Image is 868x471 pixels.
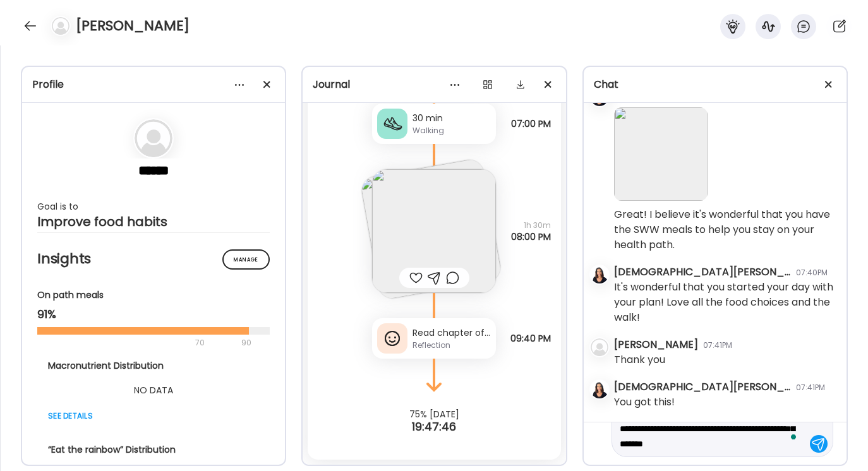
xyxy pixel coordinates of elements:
div: [PERSON_NAME] [614,337,698,352]
div: 07:41PM [796,382,825,393]
div: Thank you [614,352,665,367]
div: Chat [594,77,836,92]
img: images%2F34M9xvfC7VOFbuVuzn79gX2qEI22%2F7kxQQbdkfCrFhd5EoraA%2FHKVl7H7huKadGjG0B37Y_240 [614,107,708,201]
div: Reflection [413,340,491,351]
div: On path meals [37,289,270,302]
img: bg-avatar-default.svg [135,119,172,157]
div: Improve food habits [37,214,270,229]
div: [DEMOGRAPHIC_DATA][PERSON_NAME] [614,265,791,280]
div: Great! I believe it's wonderful that you have the SWW meals to help you stay on your health path. [614,207,836,253]
div: 07:41PM [703,340,732,351]
div: Goal is to [37,199,270,214]
span: 1h 30m [511,220,551,231]
img: avatars%2FmcUjd6cqKYdgkG45clkwT2qudZq2 [591,266,608,283]
img: images%2F34M9xvfC7VOFbuVuzn79gX2qEI22%2F7kxQQbdkfCrFhd5EoraA%2FA5EgqgcMV00h7f61lJDe_240 [372,169,496,293]
span: 07:00 PM [511,118,551,129]
span: 08:00 PM [511,231,551,242]
div: 91% [37,307,270,322]
div: Manage [222,249,270,270]
div: 30 min [413,112,491,125]
div: Walking [413,125,491,136]
h2: Insights [37,249,270,268]
div: NO DATA [48,383,259,398]
span: 09:40 PM [510,333,551,344]
div: Read chapter of book [413,326,491,340]
div: Macronutrient Distribution [48,359,259,373]
div: 07:40PM [796,267,828,278]
div: It's wonderful that you started your day with your plan! Love all the food choices and the walk! [614,280,836,325]
img: bg-avatar-default.svg [52,17,69,35]
div: “Eat the rainbow” Distribution [48,443,259,456]
div: Profile [32,77,275,92]
div: Journal [313,77,555,92]
img: avatars%2FmcUjd6cqKYdgkG45clkwT2qudZq2 [591,381,608,398]
textarea: To enrich screen reader interactions, please activate Accessibility in Grammarly extension settings [620,406,802,451]
div: 70 [37,335,238,350]
h4: [PERSON_NAME] [76,16,190,36]
div: 75% [DATE] [303,409,565,419]
img: bg-avatar-default.svg [591,338,608,356]
div: 19:47:46 [303,419,565,434]
div: [DEMOGRAPHIC_DATA][PERSON_NAME] [614,379,791,395]
div: 90 [240,335,253,350]
div: You got this! [614,395,675,410]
